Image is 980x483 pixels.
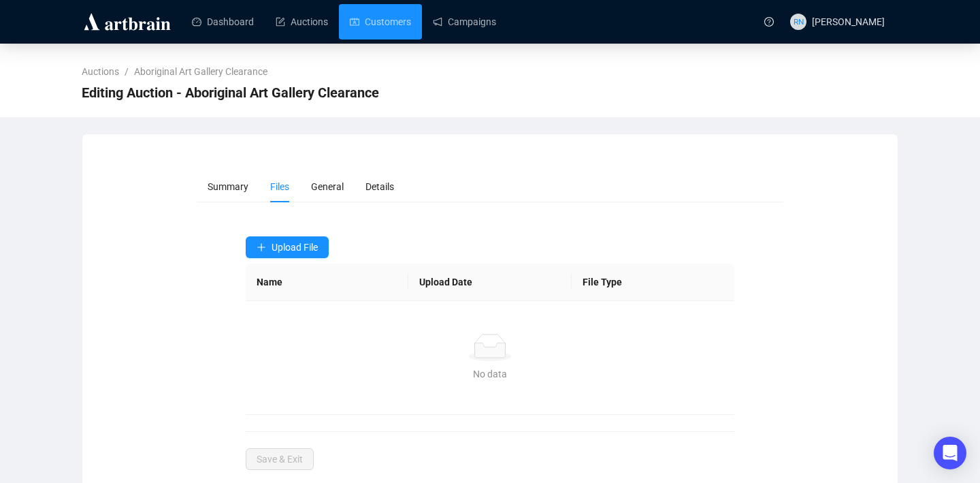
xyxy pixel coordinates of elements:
[131,64,270,79] a: Aboriginal Art Gallery Clearance
[311,181,344,192] span: General
[82,11,173,33] img: logo
[257,243,266,252] span: plus
[79,64,122,79] a: Auctions
[793,15,804,28] span: RN
[408,264,572,301] th: Upload Date
[270,181,289,192] span: Files
[272,242,318,253] span: Upload File
[262,367,719,381] div: No data
[246,264,409,301] th: Name
[246,448,314,470] button: Save & Exit
[192,4,254,40] a: Dashboard
[812,16,885,27] span: [PERSON_NAME]
[125,64,129,79] li: /
[572,264,735,301] th: File Type
[246,236,329,258] button: Upload File
[350,4,411,40] a: Customers
[764,17,774,27] span: question-circle
[433,4,496,40] a: Campaigns
[365,181,394,192] span: Details
[934,437,966,469] div: Open Intercom Messenger
[276,4,328,40] a: Auctions
[82,82,379,104] span: Editing Auction - Aboriginal Art Gallery Clearance
[208,181,248,192] span: Summary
